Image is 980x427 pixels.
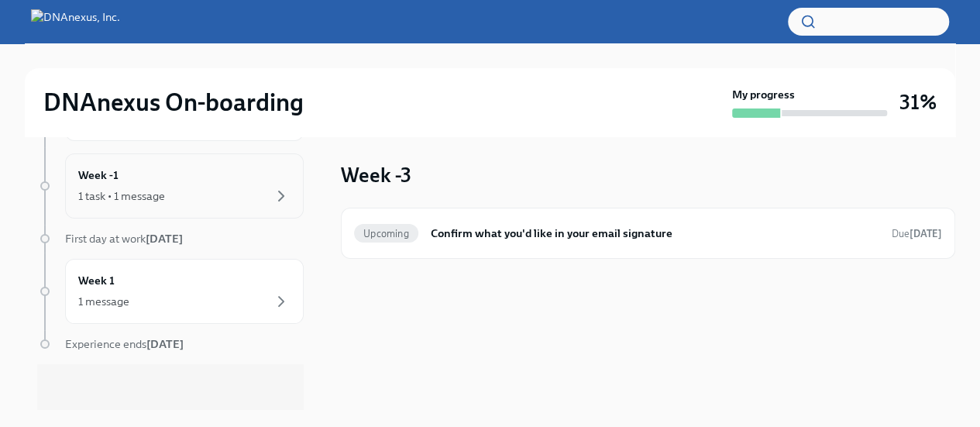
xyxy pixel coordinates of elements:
a: UpcomingConfirm what you'd like in your email signatureDue[DATE] [354,221,942,246]
h2: DNAnexus On-boarding [43,87,304,118]
strong: [DATE] [910,228,942,239]
span: Upcoming [354,228,418,239]
h6: Week -1 [78,167,119,184]
span: Experience ends [65,337,184,351]
h3: Week -3 [341,161,411,189]
span: Due [892,228,942,239]
h3: 31% [899,88,937,116]
a: First day at work[DATE] [37,231,304,246]
strong: [DATE] [146,232,183,246]
div: 1 message [78,294,129,309]
h6: Week 1 [78,272,115,289]
strong: [DATE] [146,337,184,351]
img: DNAnexus, Inc. [31,9,120,34]
span: September 30th, 2025 17:00 [892,226,942,241]
strong: My progress [732,87,795,102]
a: Week -11 task • 1 message [37,153,304,219]
a: Week 11 message [37,259,304,324]
div: 1 task • 1 message [78,188,165,204]
h6: Confirm what you'd like in your email signature [431,225,879,242]
span: First day at work [65,232,183,246]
